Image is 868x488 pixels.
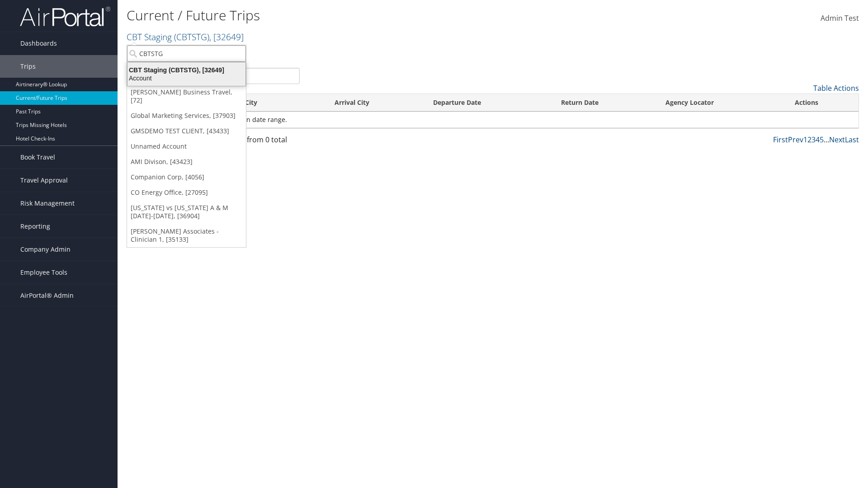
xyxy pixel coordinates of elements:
[20,32,57,55] span: Dashboards
[20,55,36,78] span: Trips
[20,261,67,284] span: Employee Tools
[127,139,246,154] a: Unnamed Account
[122,66,251,74] div: CBT Staging (CBTSTG), [32649]
[127,6,615,25] h1: Current / Future Trips
[209,31,244,43] span: , [ 32649 ]
[820,135,824,145] a: 5
[174,31,209,43] span: ( CBTSTG )
[811,135,816,145] a: 3
[807,135,811,145] a: 2
[773,135,788,145] a: First
[821,13,859,23] span: Admin Test
[127,154,246,169] a: AMI Divison, [43423]
[127,200,246,224] a: [US_STATE] vs [US_STATE] A & M [DATE]-[DATE], [36904]
[127,185,246,200] a: CO Energy Office, [27095]
[553,94,657,112] th: Return Date: activate to sort column ascending
[127,45,246,62] input: Search Accounts
[127,224,246,247] a: [PERSON_NAME] Associates - Clinician 1, [35133]
[425,94,553,112] th: Departure Date: activate to sort column descending
[127,112,859,128] td: No Airtineraries found within the given date range.
[20,215,50,238] span: Reporting
[829,135,845,145] a: Next
[127,31,244,43] a: CBT Staging
[203,94,327,112] th: Departure City: activate to sort column ascending
[127,47,615,59] p: Filter:
[657,94,787,112] th: Agency Locator: activate to sort column ascending
[821,5,859,33] a: Admin Test
[20,238,71,261] span: Company Admin
[127,84,246,108] a: [PERSON_NAME] Business Travel, [72]
[20,6,110,27] img: airportal-logo.png
[787,94,859,112] th: Actions
[824,135,829,145] span: …
[788,135,803,145] a: Prev
[803,135,807,145] a: 1
[127,169,246,185] a: Companion Corp, [4056]
[127,108,246,123] a: Global Marketing Services, [37903]
[816,135,820,145] a: 4
[127,123,246,139] a: GMSDEMO TEST CLIENT, [43433]
[122,74,251,82] div: Account
[20,146,55,169] span: Book Travel
[20,192,75,215] span: Risk Management
[845,135,859,145] a: Last
[813,83,859,93] a: Table Actions
[326,94,425,112] th: Arrival City: activate to sort column ascending
[20,284,74,307] span: AirPortal® Admin
[20,169,68,192] span: Travel Approval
